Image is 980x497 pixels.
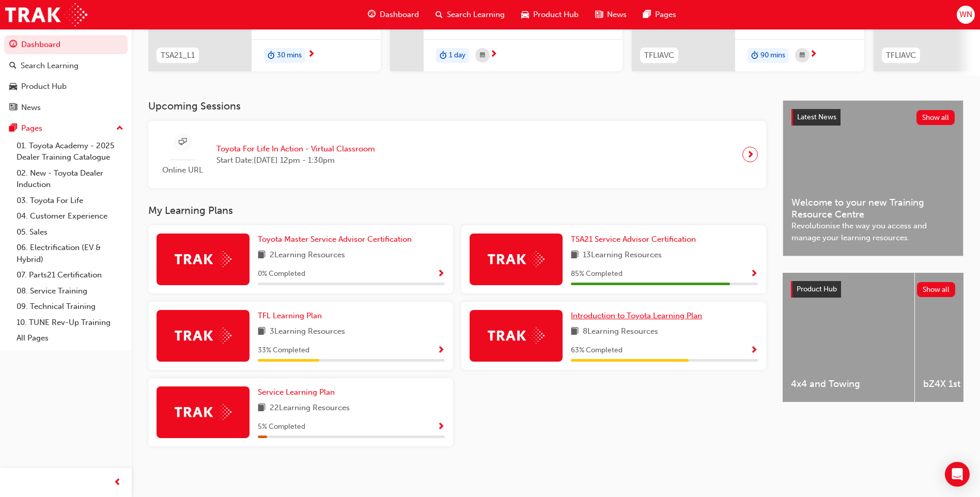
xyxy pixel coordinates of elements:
span: Introduction to Toyota Learning Plan [571,311,702,320]
a: 06. Electrification (EV & Hybrid) [12,240,128,267]
img: Trak [5,3,87,26]
span: guage-icon [9,40,17,50]
span: up-icon [116,122,123,135]
button: Show Progress [750,344,758,357]
img: Trak [175,251,231,267]
img: Trak [175,328,231,344]
a: Dashboard [4,35,128,54]
a: 09. Technical Training [12,299,128,315]
a: 08. Service Training [12,283,128,299]
span: Show Progress [750,346,758,355]
span: 3 Learning Resources [270,325,345,338]
span: TSA21 Service Advisor Certification [571,235,696,244]
a: 01. Toyota Academy - 2025 Dealer Training Catalogue [12,138,128,165]
a: Toyota Master Service Advisor Certification [258,234,416,245]
span: duration-icon [440,49,447,63]
span: 2 Learning Resources [270,249,345,262]
span: sessionType_ONLINE_URL-icon [179,136,186,149]
img: Trak [488,328,545,344]
a: 10. TUNE Rev-Up Training [12,315,128,331]
a: Product HubShow all [791,281,955,298]
span: 0 % Completed [258,268,305,280]
a: 07. Parts21 Certification [12,267,128,283]
button: Show Progress [750,268,758,281]
span: book-icon [258,325,266,338]
span: Service Learning Plan [258,387,335,397]
a: Search Learning [4,56,128,75]
a: Latest NewsShow all [791,109,955,126]
span: Start Date: [DATE] 12pm - 1:30pm [216,154,375,166]
span: Product Hub [797,285,837,293]
h3: My Learning Plans [148,205,766,216]
a: Product Hub [4,77,128,96]
span: TFLIAVC [886,50,916,61]
span: book-icon [258,249,266,262]
a: Online URLToyota For Life In Action - Virtual ClassroomStart Date:[DATE] 12pm - 1:30pm [157,129,758,180]
span: 8 Learning Resources [583,325,658,338]
span: 22 Learning Resources [270,402,350,415]
div: News [21,102,41,114]
a: search-iconSearch Learning [427,4,513,25]
a: pages-iconPages [635,4,685,25]
a: Introduction to Toyota Learning Plan [571,310,706,322]
span: Search Learning [447,9,505,21]
a: car-iconProduct Hub [513,4,587,25]
a: TSA21 Service Advisor Certification [571,234,700,245]
button: Show Progress [437,421,445,433]
span: WN [959,9,972,21]
a: 04. Customer Experience [12,208,128,224]
a: 03. Toyota For Life [12,193,128,209]
span: Show Progress [437,423,445,432]
span: TFL Learning Plan [258,311,322,320]
span: Online URL [157,164,208,176]
span: Show Progress [750,270,758,279]
span: Show Progress [437,270,445,279]
button: Show all [916,110,955,125]
span: Welcome to your new Training Resource Centre [791,197,955,220]
span: next-icon [810,50,817,59]
span: Product Hub [533,9,579,21]
a: 05. Sales [12,224,128,240]
a: Latest NewsShow allWelcome to your new Training Resource CentreRevolutionise the way you access a... [783,100,963,256]
img: Trak [488,251,545,267]
span: 4x4 and Towing [791,378,906,390]
span: TSA21_L1 [161,50,195,61]
span: 85 % Completed [571,268,623,280]
span: search-icon [435,8,443,21]
button: WN [957,6,975,24]
span: Pages [655,9,676,21]
a: Service Learning Plan [258,386,339,398]
span: Toyota For Life In Action - Virtual Classroom [216,143,375,155]
span: pages-icon [9,124,17,133]
span: 5 % Completed [258,421,305,433]
span: duration-icon [751,49,758,63]
span: 13 Learning Resources [583,249,662,262]
span: book-icon [258,402,266,415]
button: Show Progress [437,344,445,357]
span: 30 mins [277,50,302,61]
div: Open Intercom Messenger [945,462,970,487]
span: next-icon [307,50,315,59]
a: News [4,98,128,117]
span: Latest News [797,113,836,121]
span: news-icon [9,103,17,113]
span: 90 mins [760,50,785,61]
span: guage-icon [368,8,376,21]
span: Revolutionise the way you access and manage your learning resources. [791,220,955,243]
div: Product Hub [21,81,67,92]
span: 33 % Completed [258,345,309,356]
button: Show all [917,282,956,297]
span: 1 day [449,50,465,61]
button: Pages [4,119,128,138]
span: duration-icon [268,49,275,63]
span: News [607,9,627,21]
a: All Pages [12,330,128,346]
span: TFLIAVC [644,50,674,61]
span: search-icon [9,61,17,71]
h3: Upcoming Sessions [148,100,766,112]
span: calendar-icon [480,49,485,62]
span: next-icon [746,147,754,162]
span: Show Progress [437,346,445,355]
a: TFL Learning Plan [258,310,326,322]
